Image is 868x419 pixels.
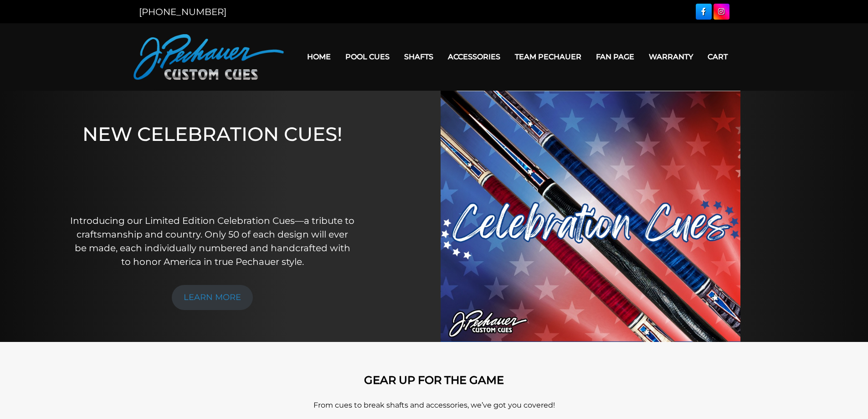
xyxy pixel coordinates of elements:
[139,6,226,17] a: [PHONE_NUMBER]
[175,400,694,411] p: From cues to break shafts and accessories, we’ve got you covered!
[642,45,700,68] a: Warranty
[589,45,642,68] a: Fan Page
[70,214,355,269] p: Introducing our Limited Edition Celebration Cues—a tribute to craftsmanship and country. Only 50 ...
[441,45,508,68] a: Accessories
[134,34,284,80] img: Pechauer Custom Cues
[338,45,397,68] a: Pool Cues
[508,45,589,68] a: Team Pechauer
[172,285,253,310] a: LEARN MORE
[364,373,504,387] strong: GEAR UP FOR THE GAME
[700,45,735,68] a: Cart
[300,45,338,68] a: Home
[70,123,355,202] h1: NEW CELEBRATION CUES!
[397,45,441,68] a: Shafts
